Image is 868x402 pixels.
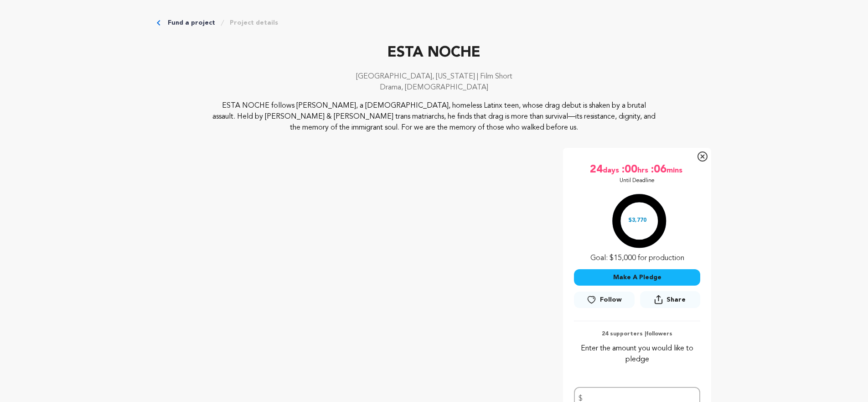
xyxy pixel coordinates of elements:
span: 24 [590,162,603,177]
span: hrs [637,162,650,177]
span: mins [666,162,684,177]
p: Drama, [DEMOGRAPHIC_DATA] [157,82,711,93]
span: Follow [600,295,622,304]
p: Enter the amount you would like to pledge [574,343,700,365]
div: Breadcrumb [157,18,711,27]
span: :06 [650,162,666,177]
a: Fund a project [168,18,215,27]
p: ESTA NOCHE [157,42,711,64]
span: Share [666,295,686,304]
a: Follow [574,292,634,308]
span: days [603,162,621,177]
button: Share [640,291,700,308]
p: Until Deadline [620,177,655,184]
p: ESTA NOCHE follows [PERSON_NAME], a [DEMOGRAPHIC_DATA], homeless Latinx teen, whose drag debut is... [212,100,656,133]
p: 24 supporters | followers [574,330,700,338]
a: Project details [230,18,278,27]
span: Share [640,291,700,312]
span: :00 [621,162,637,177]
p: [GEOGRAPHIC_DATA], [US_STATE] | Film Short [157,71,711,82]
button: Make A Pledge [574,269,700,286]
